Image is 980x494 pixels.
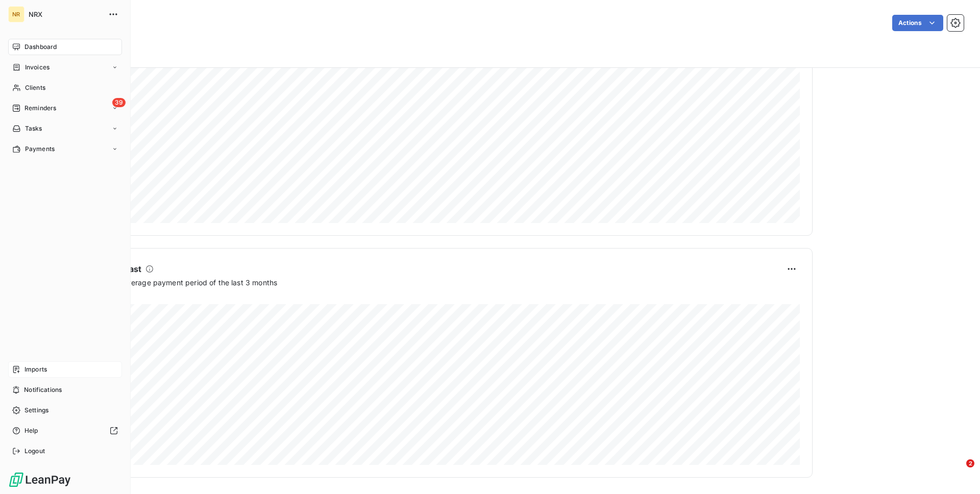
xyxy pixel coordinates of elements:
iframe: Intercom live chat [945,459,970,484]
span: Clients [25,83,45,92]
span: Invoices [25,63,50,72]
span: NRX [29,10,102,18]
span: Imports [24,365,47,374]
span: Logout [24,447,45,456]
button: Actions [892,15,943,31]
img: Logo LeanPay [8,472,71,488]
span: 39 [112,98,126,107]
span: Settings [24,406,48,415]
div: NR [8,6,24,22]
span: 2 [966,459,974,467]
span: Notifications [24,385,62,394]
span: Reminders [24,104,56,113]
span: Forecast based on average payment period of the last 3 months [58,277,277,288]
a: Help [8,423,122,439]
span: Tasks [25,124,42,133]
span: Help [24,426,38,435]
span: Dashboard [24,42,57,52]
span: Payments [25,144,55,154]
